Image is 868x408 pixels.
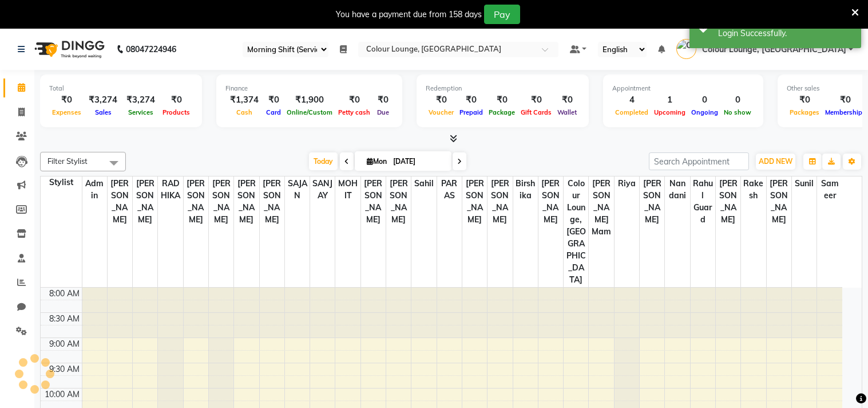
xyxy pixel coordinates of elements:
[721,108,754,116] span: No show
[47,313,82,325] div: 8:30 AM
[49,108,84,116] span: Expenses
[554,93,580,107] div: ₹0
[457,108,486,116] span: Prepaid
[554,108,580,116] span: Wallet
[487,176,512,227] span: [PERSON_NAME]
[125,108,156,116] span: Services
[759,157,792,166] span: ADD NEW
[538,176,563,227] span: [PERSON_NAME]
[817,176,842,203] span: Sameer
[285,176,310,203] span: SAJAN
[564,176,588,287] span: Colour Lounge, [GEOGRAPHIC_DATA]
[437,176,462,203] span: PARAS
[640,176,664,227] span: [PERSON_NAME]
[335,108,373,116] span: Petty cash
[651,93,688,107] div: 1
[518,108,554,116] span: Gift Cards
[122,93,160,107] div: ₹3,274
[787,93,822,107] div: ₹0
[756,154,795,170] button: ADD NEW
[47,363,82,375] div: 9:30 AM
[651,108,688,116] span: Upcoming
[649,152,749,170] input: Search Appointment
[374,108,392,116] span: Due
[209,176,233,227] span: [PERSON_NAME]
[426,108,457,116] span: Voucher
[721,93,754,107] div: 0
[233,108,255,116] span: Cash
[133,176,157,227] span: [PERSON_NAME]
[49,93,84,107] div: ₹0
[225,84,393,93] div: Finance
[612,84,754,93] div: Appointment
[160,108,193,116] span: Products
[787,108,822,116] span: Packages
[518,93,554,107] div: ₹0
[676,39,696,59] img: Colour Lounge, Ranjit Avenue
[612,93,651,107] div: 4
[234,176,259,227] span: [PERSON_NAME]
[373,93,393,107] div: ₹0
[741,176,766,203] span: Rakesh
[589,176,613,239] span: [PERSON_NAME] mam
[82,176,107,203] span: Admin
[263,108,284,116] span: Card
[42,389,82,401] div: 10:00 AM
[426,84,580,93] div: Redemption
[716,176,740,227] span: [PERSON_NAME]
[263,93,284,107] div: ₹0
[386,176,411,227] span: [PERSON_NAME]
[84,93,122,107] div: ₹3,274
[426,93,457,107] div: ₹0
[309,152,338,170] span: Today
[29,33,108,65] img: logo
[126,33,176,65] b: 08047224946
[457,93,486,107] div: ₹0
[612,108,651,116] span: Completed
[184,176,208,227] span: [PERSON_NAME]
[688,108,721,116] span: Ongoing
[335,93,373,107] div: ₹0
[47,338,82,350] div: 9:00 AM
[47,156,88,166] span: Filter Stylist
[47,288,82,300] div: 8:00 AM
[665,176,689,203] span: Nandani
[49,84,193,93] div: Total
[411,176,436,191] span: Sahil
[310,176,335,203] span: SANJAY
[718,28,853,40] div: Login Successfully.
[390,153,447,170] input: 2025-09-01
[486,108,518,116] span: Package
[462,176,487,227] span: [PERSON_NAME]
[615,176,639,191] span: Riya
[335,176,360,203] span: MOHIT
[364,157,390,166] span: Mon
[361,176,386,227] span: [PERSON_NAME]
[260,176,284,227] span: [PERSON_NAME]
[513,176,538,203] span: Birshika
[41,176,82,189] div: Stylist
[486,93,518,107] div: ₹0
[688,93,721,107] div: 0
[92,108,114,116] span: Sales
[792,176,817,191] span: Sunil
[284,93,335,107] div: ₹1,900
[284,108,335,116] span: Online/Custom
[108,176,132,227] span: [PERSON_NAME]
[158,176,183,203] span: RADHIKA
[702,44,846,56] span: Colour Lounge, [GEOGRAPHIC_DATA]
[484,5,520,24] button: Pay
[336,9,482,21] div: You have a payment due from 158 days
[225,93,263,107] div: ₹1,374
[160,93,193,107] div: ₹0
[691,176,715,227] span: Rahul guard
[767,176,791,227] span: [PERSON_NAME]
